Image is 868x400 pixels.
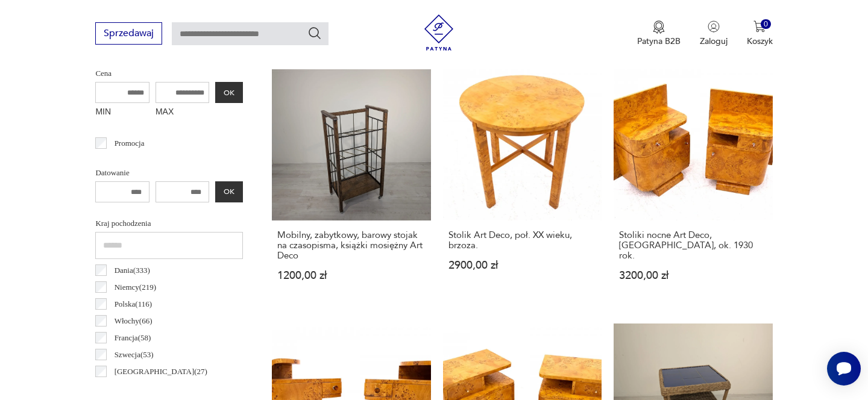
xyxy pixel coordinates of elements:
a: Sprzedawaj [95,30,162,39]
label: MAX [156,103,210,122]
img: Patyna - sklep z meblami i dekoracjami vintage [421,14,457,51]
a: Ikona medaluPatyna B2B [637,20,681,47]
p: Szwecja ( 53 ) [115,348,154,361]
img: Ikona medalu [653,20,665,34]
button: Szukaj [307,26,322,40]
p: Zaloguj [700,36,728,47]
iframe: Smartsupp widget button [827,352,861,386]
button: Sprzedawaj [95,22,162,45]
p: Niemcy ( 219 ) [115,281,156,294]
p: Czechosłowacja ( 21 ) [115,382,178,395]
p: Kraj pochodzenia [95,217,243,230]
button: OK [215,82,243,103]
button: 0Koszyk [747,20,773,47]
p: Cena [95,67,243,80]
p: 3200,00 zł [619,270,767,281]
p: Koszyk [747,36,773,47]
p: [GEOGRAPHIC_DATA] ( 27 ) [115,365,207,378]
p: Dania ( 333 ) [115,264,150,277]
p: Włochy ( 66 ) [115,314,153,328]
img: Ikonka użytkownika [708,20,720,33]
p: Francja ( 58 ) [115,331,151,345]
a: Mobilny, zabytkowy, barowy stojak na czasopisma, książki mosiężny Art DecoMobilny, zabytkowy, bar... [272,62,430,304]
button: OK [215,181,243,202]
button: Zaloguj [700,20,728,47]
p: 1200,00 zł [277,270,425,281]
p: 2900,00 zł [448,260,596,270]
h3: Stoliki nocne Art Deco, [GEOGRAPHIC_DATA], ok. 1930 rok. [619,230,767,261]
p: Datowanie [95,166,243,180]
p: Patyna B2B [637,36,681,47]
div: 0 [761,19,771,30]
img: Ikona koszyka [753,20,766,33]
p: Promocja [115,137,145,150]
label: MIN [95,103,149,122]
p: Polska ( 116 ) [115,298,152,311]
button: Patyna B2B [637,20,681,47]
a: Stolik Art Deco, poł. XX wieku, brzoza.Stolik Art Deco, poł. XX wieku, brzoza.2900,00 zł [443,62,602,304]
h3: Stolik Art Deco, poł. XX wieku, brzoza. [448,230,596,251]
h3: Mobilny, zabytkowy, barowy stojak na czasopisma, książki mosiężny Art Deco [277,230,425,261]
a: Stoliki nocne Art Deco, Polska, ok. 1930 rok.Stoliki nocne Art Deco, [GEOGRAPHIC_DATA], ok. 1930 ... [614,62,772,304]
